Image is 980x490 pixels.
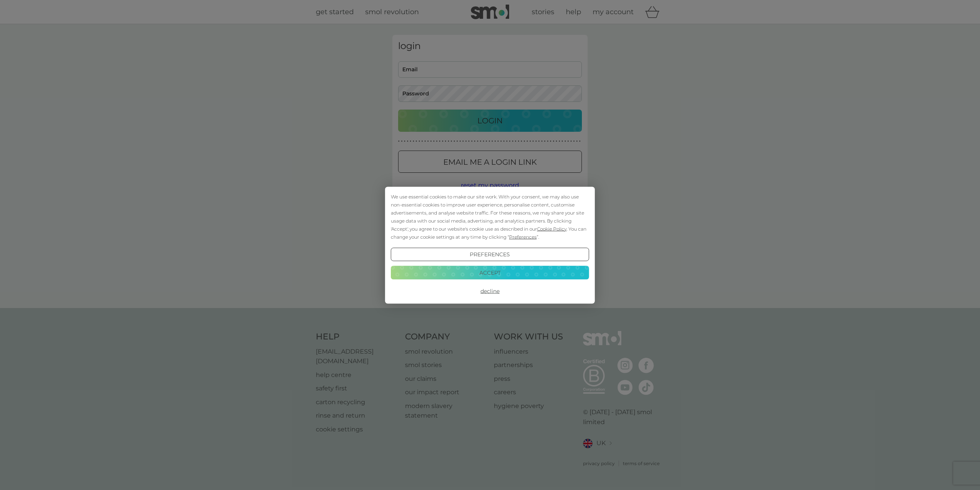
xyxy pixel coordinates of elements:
button: Accept [391,266,589,280]
div: We use essential cookies to make our site work. With your consent, we may also use non-essential ... [391,192,589,241]
div: Cookie Consent Prompt [385,187,595,303]
span: Cookie Policy [537,226,567,231]
button: Decline [391,284,589,298]
button: Preferences [391,247,589,261]
span: Preferences [509,234,537,239]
